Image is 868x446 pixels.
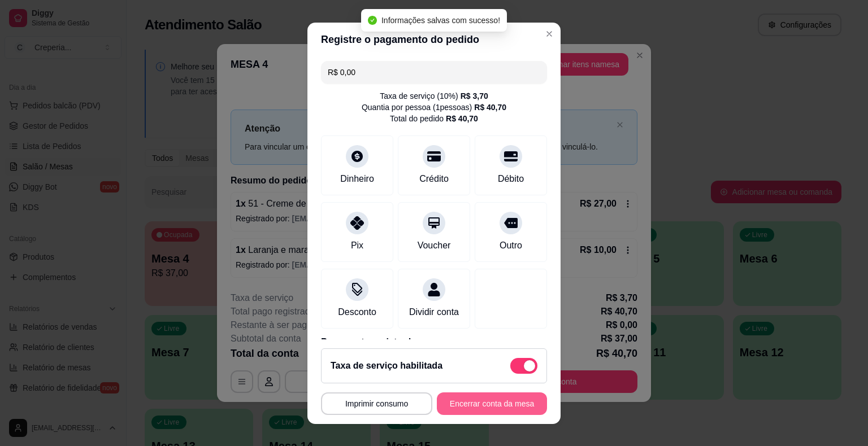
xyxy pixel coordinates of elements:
span: Informações salvas com sucesso! [381,16,500,25]
button: Imprimir consumo [321,392,432,415]
h2: Taxa de serviço habilitada [331,359,442,373]
div: Voucher [418,239,451,252]
div: Crédito [419,172,449,186]
div: Débito [498,172,524,186]
button: Encerrar conta da mesa [437,392,547,415]
div: Taxa de serviço ( 10 %) [380,90,488,102]
input: Ex.: hambúrguer de cordeiro [328,61,540,84]
div: R$ 40,70 [474,102,506,113]
div: Quantia por pessoa ( 1 pessoas) [362,102,506,113]
div: R$ 40,70 [446,113,478,124]
div: Dinheiro [340,172,374,186]
button: Close [540,25,558,43]
header: Registre o pagamento do pedido [307,23,561,56]
div: R$ 3,70 [461,90,488,102]
div: Total do pedido [390,113,478,124]
div: Desconto [338,305,376,319]
div: Dividir conta [409,305,459,319]
p: Pagamento registrados [321,335,547,349]
div: Pix [351,239,363,252]
span: check-circle [368,16,377,25]
div: Outro [500,239,522,252]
